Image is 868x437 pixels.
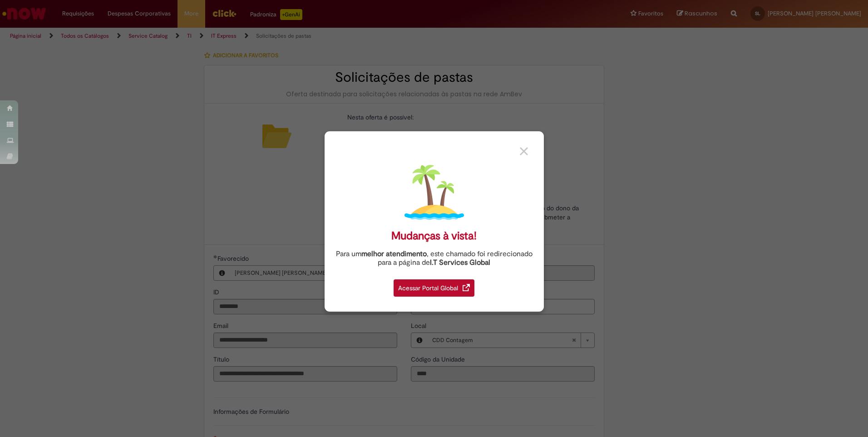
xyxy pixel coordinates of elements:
[404,163,464,222] img: island.png
[430,253,490,267] a: I.T Services Global
[520,147,528,155] img: close_button_grey.png
[331,250,537,267] div: Para um , este chamado foi redirecionado para a página de
[361,249,427,258] strong: melhor atendimento
[394,279,474,297] div: Acessar Portal Global
[391,229,477,243] div: Mudanças à vista!
[463,284,470,291] img: redirect_link.png
[394,274,474,297] a: Acessar Portal Global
